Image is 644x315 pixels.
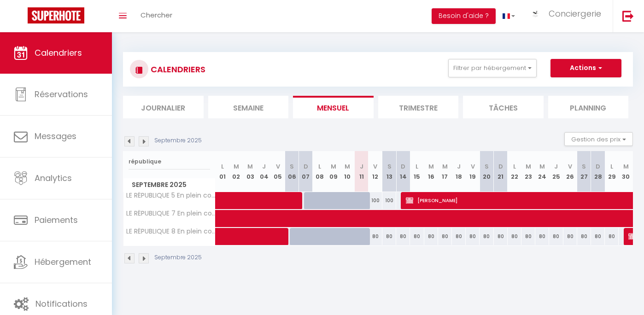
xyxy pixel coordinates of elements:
th: 02 [229,151,243,192]
div: 100 [382,192,396,209]
p: Septembre 2025 [154,253,202,262]
th: 19 [466,151,480,192]
span: Notifications [35,298,88,309]
abbr: S [485,162,489,171]
span: Septembre 2025 [123,178,215,192]
th: 01 [216,151,229,192]
span: Calendriers [35,47,82,58]
th: 20 [480,151,493,192]
abbr: D [304,162,308,171]
th: 24 [535,151,549,192]
abbr: L [610,162,613,171]
abbr: M [539,162,545,171]
th: 26 [563,151,577,192]
abbr: L [416,162,418,171]
span: Messages [35,130,76,142]
div: 80 [494,228,508,245]
th: 09 [327,151,340,192]
div: 80 [424,228,438,245]
th: 05 [271,151,285,192]
abbr: V [568,162,572,171]
li: Tâches [463,96,544,118]
input: Rechercher un logement... [129,153,210,170]
abbr: M [623,162,629,171]
div: 80 [396,228,410,245]
div: 80 [535,228,549,245]
abbr: J [457,162,461,171]
span: Paiements [35,214,78,226]
abbr: M [234,162,239,171]
div: 80 [410,228,424,245]
img: ... [529,9,543,19]
div: 80 [563,228,577,245]
span: Analytics [35,172,72,184]
th: 03 [243,151,257,192]
abbr: S [290,162,294,171]
th: 16 [424,151,438,192]
abbr: S [387,162,392,171]
li: Planning [548,96,629,118]
abbr: M [526,162,531,171]
abbr: J [262,162,266,171]
img: logout [622,10,634,22]
div: 100 [369,192,382,209]
button: Actions [550,59,621,77]
p: Septembre 2025 [154,136,202,145]
th: 28 [591,151,605,192]
span: Conciergerie [549,8,601,19]
abbr: M [428,162,434,171]
div: 80 [577,228,591,245]
abbr: L [318,162,321,171]
th: 04 [257,151,271,192]
th: 22 [508,151,521,192]
button: Filtrer par hébergement [448,59,537,77]
div: 80 [521,228,535,245]
abbr: J [360,162,363,171]
abbr: M [331,162,336,171]
li: Semaine [208,96,289,118]
abbr: L [513,162,516,171]
th: 17 [438,151,452,192]
abbr: M [442,162,448,171]
th: 23 [521,151,535,192]
img: Super Booking [28,7,84,23]
th: 30 [619,151,633,192]
th: 21 [494,151,508,192]
div: 80 [480,228,493,245]
abbr: J [554,162,558,171]
li: Trimestre [378,96,459,118]
span: LE RÉPUBLIQUE 5 En plein coeur de ville et proche des thermes [125,192,217,199]
abbr: S [582,162,586,171]
button: Besoin d'aide ? [432,8,496,24]
th: 27 [577,151,591,192]
abbr: D [596,162,600,171]
abbr: D [498,162,503,171]
div: 80 [605,228,619,245]
abbr: V [276,162,280,171]
abbr: D [401,162,405,171]
div: 80 [438,228,452,245]
th: 10 [340,151,354,192]
abbr: M [247,162,253,171]
abbr: V [373,162,377,171]
div: 80 [382,228,396,245]
th: 08 [313,151,327,192]
div: 80 [549,228,563,245]
li: Journalier [123,96,204,118]
div: 80 [452,228,466,245]
span: Chercher [141,10,172,20]
th: 29 [605,151,619,192]
th: 13 [382,151,396,192]
h3: CALENDRIERS [148,59,205,80]
th: 07 [299,151,313,192]
span: Hébergement [35,256,91,268]
button: Ouvrir le widget de chat LiveChat [7,4,35,31]
abbr: M [345,162,350,171]
th: 15 [410,151,424,192]
div: 80 [591,228,605,245]
th: 06 [285,151,299,192]
th: 14 [396,151,410,192]
th: 12 [369,151,382,192]
th: 18 [452,151,466,192]
span: LE RÉPUBLIQUE 8 En plein coeur de ville et proche des thermes [125,228,217,235]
